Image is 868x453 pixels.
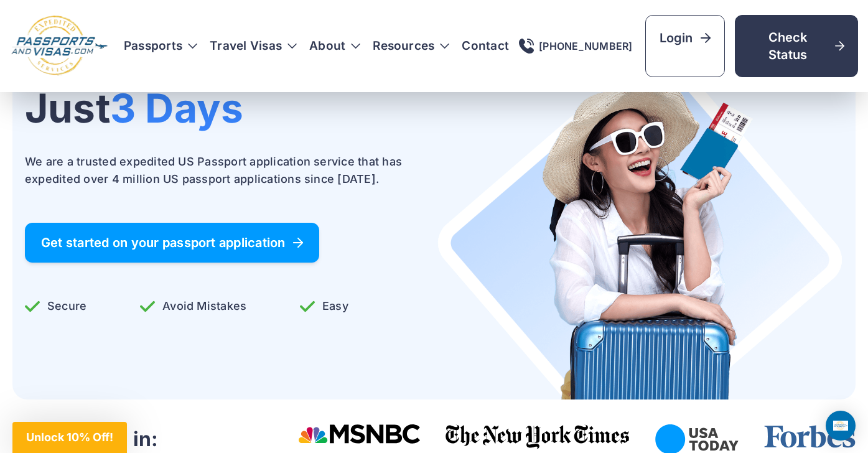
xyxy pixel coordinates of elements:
p: Easy [300,297,348,315]
a: Get started on your passport application [25,223,319,263]
a: [PHONE_NUMBER] [519,39,632,54]
img: Where can I get a Passport Near Me? [437,49,844,399]
a: Check Status [735,15,858,77]
h1: Get Your Passport in Just [25,49,423,128]
h3: Travel Visas [210,40,297,52]
img: Logo [10,15,109,77]
div: Unlock 10% Off! [12,422,127,453]
p: Avoid Mistakes [140,297,246,315]
img: The New York Times [446,424,630,449]
h3: Passports [124,40,197,52]
p: We are a trusted expedited US Passport application service that has expedited over 4 million US p... [25,153,423,188]
a: Login [645,15,725,77]
span: Login [660,29,711,47]
span: 3 Days [110,84,243,132]
div: Open Intercom Messenger [826,411,856,441]
img: Forbes [763,424,856,449]
img: Msnbc [298,424,421,444]
p: Secure [25,297,86,315]
span: Unlock 10% Off! [26,431,113,444]
h3: Resources [373,40,449,52]
span: Get started on your passport application [41,236,303,249]
a: Contact [462,40,509,52]
a: About [309,40,345,52]
span: Check Status [749,29,844,63]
